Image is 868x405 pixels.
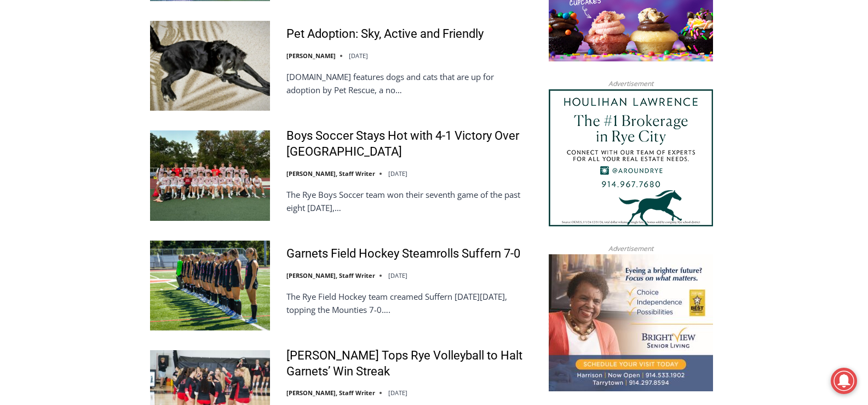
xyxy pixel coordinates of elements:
[286,52,336,60] a: [PERSON_NAME]
[277,1,518,106] div: "We would have speakers with experience in local journalism speak to us about their experiences a...
[150,21,270,111] img: Pet Adoption: Sky, Active and Friendly
[286,348,527,379] a: [PERSON_NAME] Tops Rye Volleyball to Halt Garnets’ Win Streak
[286,26,484,42] a: Pet Adoption: Sky, Active and Friendly
[123,93,125,104] div: /
[286,70,527,96] p: [DOMAIN_NAME] features dogs and cats that are up for adoption by Pet Rescue, a no…
[1,109,164,136] a: [PERSON_NAME] Read Sanctuary Fall Fest: [DATE]
[9,110,146,135] h4: [PERSON_NAME] Read Sanctuary Fall Fest: [DATE]
[286,246,520,262] a: Garnets Field Hockey Steamrolls Suffern 7-0
[388,169,407,178] time: [DATE]
[597,243,664,254] span: Advertisement
[115,32,156,90] div: Face Painting
[286,188,527,214] p: The Rye Boys Soccer team won their seventh game of the past eight [DATE],…
[128,93,133,104] div: 6
[286,169,375,178] a: [PERSON_NAME], Staff Writer
[286,271,375,279] a: [PERSON_NAME], Staff Writer
[549,254,713,391] img: Brightview Senior Living
[349,52,368,60] time: [DATE]
[286,389,375,397] a: [PERSON_NAME], Staff Writer
[115,93,120,104] div: 3
[150,241,270,330] img: Garnets Field Hockey Steamrolls Suffern 7-0
[549,89,713,226] img: Houlihan Lawrence The #1 Brokerage in Rye City
[388,389,407,397] time: [DATE]
[150,130,270,220] img: Boys Soccer Stays Hot with 4-1 Victory Over Eastchester
[388,271,407,279] time: [DATE]
[263,106,531,136] a: Intern @ [DOMAIN_NAME]
[286,109,508,134] span: Intern @ [DOMAIN_NAME]
[286,128,527,159] a: Boys Soccer Stays Hot with 4-1 Victory Over [GEOGRAPHIC_DATA]
[286,290,527,316] p: The Rye Field Hockey team creamed Suffern [DATE][DATE], topping the Mounties 7-0….
[597,78,664,89] span: Advertisement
